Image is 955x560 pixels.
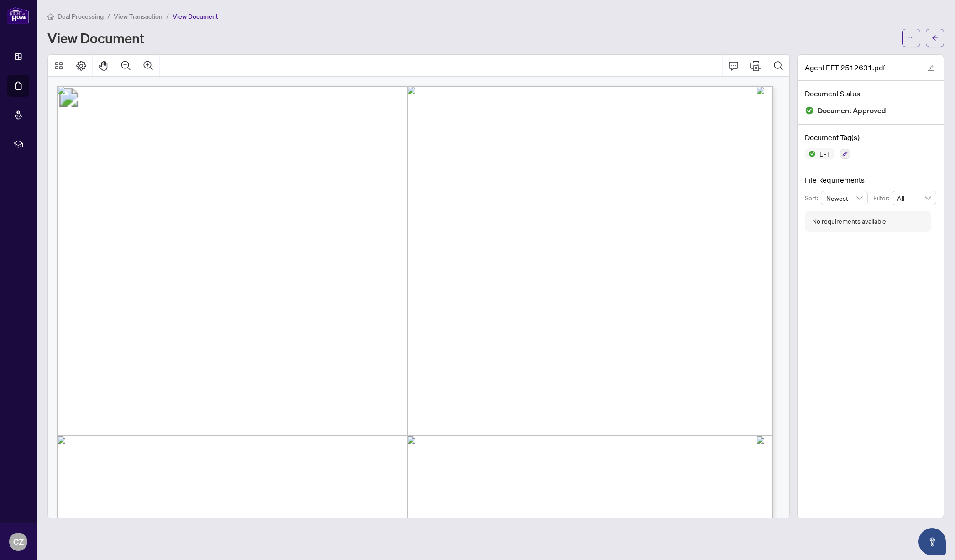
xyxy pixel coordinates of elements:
[58,12,104,21] span: Deal Processing
[812,216,886,226] div: No requirements available
[873,193,892,203] p: Filter:
[805,88,936,99] h4: Document Status
[173,12,218,21] span: View Document
[805,132,936,143] h4: Document Tag(s)
[805,148,816,159] img: Status Icon
[47,31,144,45] h1: View Document
[932,35,938,41] span: arrow-left
[818,105,886,117] span: Document Approved
[816,151,834,157] span: EFT
[908,35,914,41] span: ellipsis
[805,193,821,203] p: Sort:
[166,11,169,21] li: /
[114,12,163,21] span: View Transaction
[805,174,936,185] h4: File Requirements
[928,65,934,71] span: edit
[47,13,54,20] span: home
[805,106,814,115] img: Document Status
[918,528,946,555] button: Open asap
[107,11,110,21] li: /
[805,62,885,73] span: Agent EFT 2512631.pdf
[7,7,29,24] img: logo
[897,191,931,205] span: All
[13,535,24,548] span: CZ
[826,191,863,205] span: Newest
